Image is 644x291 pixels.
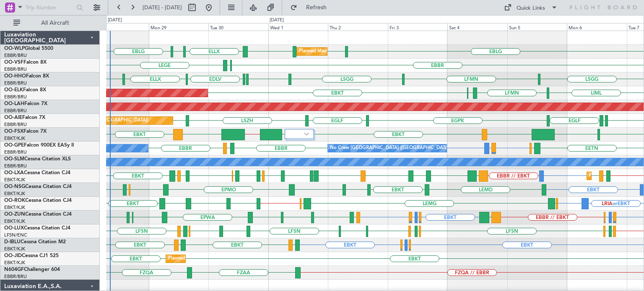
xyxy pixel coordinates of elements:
[4,157,71,162] a: OO-SLMCessna Citation XLS
[143,4,182,11] span: [DATE] - [DATE]
[4,115,22,120] span: OO-AIE
[4,60,23,65] span: OO-VSF
[4,94,27,100] a: EBBR/BRU
[4,108,27,114] a: EBBR/BRU
[4,149,27,155] a: EBBR/BRU
[89,23,149,31] div: Sun 28
[4,184,72,189] a: OO-NSGCessna Citation CJ4
[388,23,448,31] div: Fri 3
[4,212,72,217] a: OO-ZUNCessna Citation CJ4
[4,267,24,272] span: N604GF
[286,1,337,14] button: Refresh
[4,46,53,51] a: OO-WLPGlobal 5500
[328,23,388,31] div: Thu 2
[22,20,88,26] span: All Aircraft
[4,157,24,162] span: OO-SLM
[4,46,25,51] span: OO-WLP
[108,17,122,24] div: [DATE]
[4,101,47,106] a: OO-LAHFalcon 7X
[4,226,70,231] a: OO-LUXCessna Citation CJ4
[4,191,25,197] a: EBKT/KJK
[4,184,25,189] span: OO-NSG
[4,260,25,266] a: EBKT/KJK
[208,23,268,31] div: Tue 30
[168,252,266,265] div: Planned Maint Kortrijk-[GEOGRAPHIC_DATA]
[517,4,545,13] div: Quick Links
[4,239,66,245] a: D-IBLUCessna Citation M2
[4,52,27,59] a: EBBR/BRU
[4,253,59,258] a: OO-JIDCessna CJ1 525
[4,267,60,272] a: N604GFChallenger 604
[4,232,27,238] a: LFSN/ENC
[500,1,562,14] button: Quick Links
[4,74,26,79] span: OO-HHO
[4,218,25,224] a: EBKT/KJK
[4,74,49,79] a: OO-HHOFalcon 8X
[4,129,23,134] span: OO-FSX
[330,142,470,155] div: No Crew [GEOGRAPHIC_DATA] ([GEOGRAPHIC_DATA] National)
[447,23,507,31] div: Sat 4
[567,23,627,31] div: Mon 6
[4,121,27,128] a: EBBR/BRU
[4,129,47,134] a: OO-FSXFalcon 7X
[4,198,72,203] a: OO-ROKCessna Citation CJ4
[4,246,25,252] a: EBKT/KJK
[4,226,24,231] span: OO-LUX
[4,143,24,148] span: OO-GPE
[268,23,328,31] div: Wed 1
[4,198,25,203] span: OO-ROK
[4,253,22,258] span: OO-JID
[4,163,27,169] a: EBBR/BRU
[4,115,45,120] a: OO-AIEFalcon 7X
[9,16,91,30] button: All Aircraft
[4,177,25,183] a: EBKT/KJK
[26,1,74,14] input: Trip Number
[304,132,309,136] img: arrow-gray.svg
[4,170,24,175] span: OO-LXA
[4,135,25,142] a: EBKT/KJK
[4,88,46,93] a: OO-ELKFalcon 8X
[270,17,284,24] div: [DATE]
[299,5,334,10] span: Refresh
[4,101,24,106] span: OO-LAH
[4,143,74,148] a: OO-GPEFalcon 900EX EASy II
[4,204,25,211] a: EBKT/KJK
[507,23,567,31] div: Sun 5
[4,88,23,93] span: OO-ELK
[4,212,25,217] span: OO-ZUN
[149,23,209,31] div: Mon 29
[4,60,47,65] a: OO-VSFFalcon 8X
[4,80,27,86] a: EBBR/BRU
[4,273,27,280] a: EBBR/BRU
[299,45,359,58] div: Planned Maint Milan (Linate)
[4,170,70,175] a: OO-LXACessna Citation CJ4
[4,66,27,72] a: EBBR/BRU
[4,239,21,245] span: D-IBLU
